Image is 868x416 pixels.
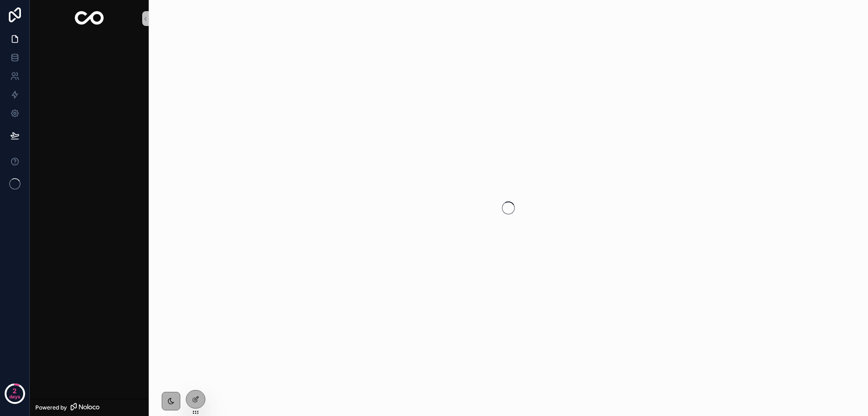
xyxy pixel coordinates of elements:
p: 2 [13,386,17,396]
a: Powered by [30,399,149,416]
div: scrollable content [30,37,149,54]
img: App logo [75,11,104,26]
p: days [9,390,20,403]
span: Powered by [35,404,67,411]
